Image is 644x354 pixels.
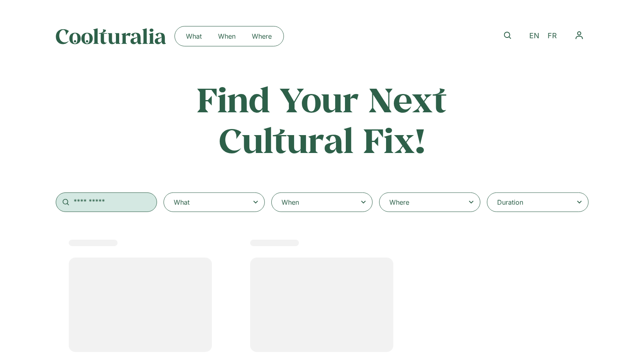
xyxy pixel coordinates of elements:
a: When [210,30,244,43]
div: Duration [497,197,523,207]
div: What [174,197,190,207]
a: Where [244,30,280,43]
nav: Menu [178,30,280,43]
a: What [178,30,210,43]
div: When [282,197,299,207]
div: Where [389,197,409,207]
nav: Menu [570,26,589,45]
span: FR [548,32,557,40]
span: EN [529,32,539,40]
a: EN [525,30,544,42]
a: FR [544,30,561,42]
h2: Find Your Next Cultural Fix! [162,79,482,160]
button: Menu Toggle [570,26,589,45]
